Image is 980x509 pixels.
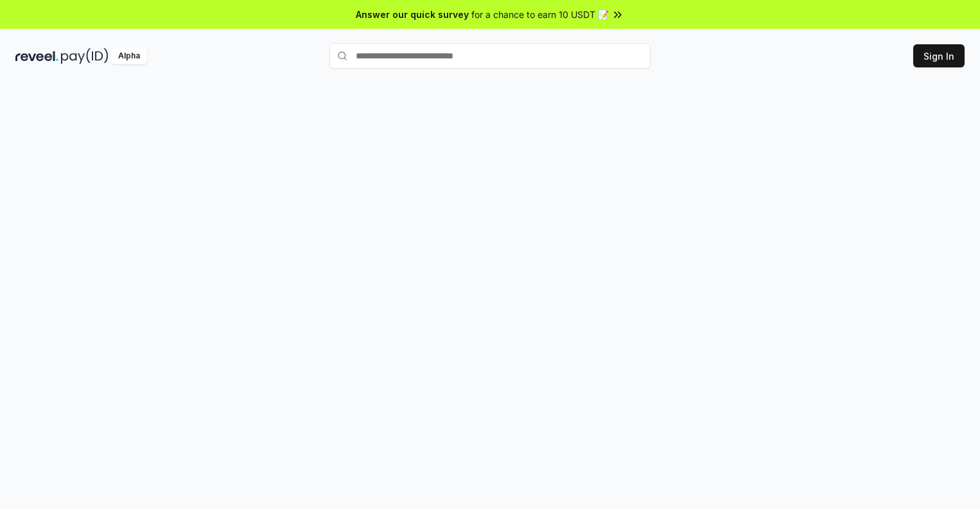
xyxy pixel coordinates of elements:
[913,44,965,67] button: Sign In
[356,8,469,21] span: Answer our quick survey
[15,48,58,64] img: reveel_dark
[111,48,147,64] div: Alpha
[471,8,609,21] span: for a chance to earn 10 USDT 📝
[61,48,109,64] img: pay_id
